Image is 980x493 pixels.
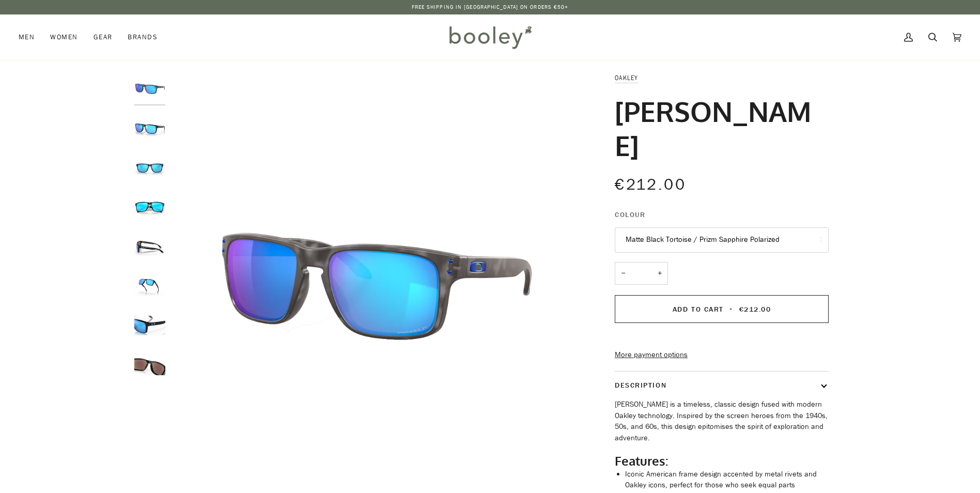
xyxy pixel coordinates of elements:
h2: Features: [615,453,829,469]
img: Oakley Holbrook Polished Black / Prizm Sapphire Lens - Booley Galway [134,151,165,182]
img: Oakley Holbrook Polished Black / Prizm Sapphire Lens - Booley Galway [134,310,165,341]
img: Oakley Holbrook Polished Black / Prizm Sapphire Lens - Booley Galway [134,350,165,381]
button: Description [615,372,829,399]
span: Women [50,32,77,42]
span: Colour [615,209,645,220]
h1: [PERSON_NAME] [615,94,821,162]
span: €212.00 [615,174,686,195]
img: Oakley Holbrook Polished Black / Prizm Sapphire Lens - Booley Galway [134,191,165,222]
span: • [726,304,736,314]
img: Oakley Holbrook Polished Black / Prizm Sapphire Lens - Booley Galway [134,231,165,262]
button: Add to Cart • €212.00 [615,295,829,323]
span: Men [19,32,35,42]
li: Iconic American frame design accented by metal rivets and Oakley icons, perfect for those who see... [625,469,829,491]
img: Oakley Holbrook Matte Black Tortoise / Prizm Sapphire Polarized - Booley Galway [134,72,165,103]
span: €212.00 [739,304,771,314]
img: Oakley Holbrook Polished Black / Prizm Sapphire Lens - Booley Galway [134,270,165,301]
button: Matte Black Tortoise / Prizm Sapphire Polarized [615,227,829,253]
span: Gear [94,32,113,42]
img: Oakley Holbrook Polished Black / Prizm Sapphire Lens - Booley Galway [134,112,165,143]
a: Brands [120,14,165,60]
p: [PERSON_NAME] is a timeless, classic design fused with modern Oakley technology. Inspired by the ... [615,399,829,444]
button: + [651,262,668,285]
input: Quantity [615,262,668,285]
img: Oakley Holbrook Matte Black Tortoise / Prizm Sapphire Polarized - Booley Galway [170,72,579,481]
a: Gear [86,14,120,60]
p: Free Shipping in [GEOGRAPHIC_DATA] on Orders €50+ [412,3,569,11]
span: Add to Cart [673,304,724,314]
a: Men [19,14,42,60]
a: Women [42,14,85,60]
a: Oakley [615,73,639,82]
span: Brands [128,32,158,42]
a: More payment options [615,349,829,361]
img: Booley [445,22,535,52]
button: − [615,262,631,285]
